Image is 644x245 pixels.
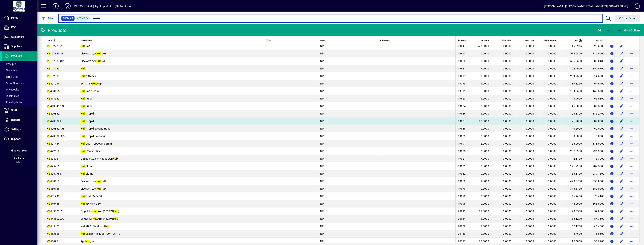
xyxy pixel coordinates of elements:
em: VS [47,75,50,78]
span: 0.0000 [548,120,557,123]
span: 19891 [458,142,466,145]
span: 0.0000 [525,52,534,55]
div: Barcode [458,38,470,43]
span: Clear Search [618,17,637,20]
span: Filter [41,17,54,20]
span: NP [320,127,324,130]
span: 0.0000 [481,135,489,138]
a: Price Updates [2,99,37,106]
td: 89.5000 [584,102,607,110]
button: Edit [619,73,625,79]
td: 209.7500 [562,72,584,80]
button: Edit [619,171,625,177]
button: More options [628,88,634,94]
span: Cap 86mm [80,90,99,93]
span: with Axle [80,75,96,78]
td: 0.0000 [584,132,607,140]
em: Hub [80,44,86,47]
button: Edit [619,201,625,207]
span: 0.0000 [548,135,557,138]
span: 19681 [458,67,466,70]
a: Reports [2,115,37,125]
span: 19824 [458,105,466,108]
div: Allocated [497,38,515,43]
span: 0.0000 [503,112,512,115]
span: Sub Group [380,38,390,43]
em: Hub [80,112,86,115]
span: 0.0000 [503,60,512,63]
em: VS [47,142,50,145]
button: Add [50,3,62,10]
a: Knowledge Base [632,1,639,13]
em: Hub [96,52,101,55]
button: More options [628,66,634,72]
span: 0.0000 [548,67,557,70]
em: Hub [80,120,86,123]
span: On Order [525,38,534,43]
span: Sell 1 ($) [596,38,604,43]
button: More options [628,171,634,177]
span: Serial Numbers [4,82,24,85]
button: Edit [619,231,625,237]
a: Serial Numbers [2,80,37,86]
span: 0.0000 [503,67,512,70]
span: Add [591,29,602,32]
span: - Rapid Exchange [80,135,106,138]
span: 19905 [458,150,466,153]
span: 19886 [458,112,466,115]
td: 108.3300 [562,110,584,117]
a: Receipts [2,61,37,67]
span: 0.0000 [525,120,534,123]
span: Home [11,16,18,19]
td: 45.0000 [562,102,584,110]
span: 0.0000 [548,75,557,78]
td: 314.6200 [584,72,607,80]
td: 0.0000 [562,132,584,140]
span: 0.0000 [503,120,512,123]
button: Edit [619,118,625,124]
em: VS [47,105,50,108]
a: Staff [2,106,37,115]
span: Group [320,38,326,43]
em: Hub [80,127,86,130]
span: 422669 [47,150,60,153]
span: 0.0000 [525,67,534,70]
button: Edit [619,51,625,57]
button: More options [628,51,634,57]
em: VS [47,135,50,138]
em: VS [47,52,50,55]
span: 19799 [458,90,466,93]
td: 92.4000 [562,65,584,72]
button: Edit [619,43,625,49]
span: 0.0000 [548,127,557,130]
span: 408165 [47,90,60,93]
td: 23.6600 [584,42,607,50]
em: Hub [80,75,86,78]
button: More options [628,231,634,237]
em: VS [47,127,50,130]
span: Settings [11,128,21,131]
span: NP [320,75,324,78]
td: 71.2000 [562,117,584,125]
em: Hub [80,150,86,153]
em: VS [47,82,50,85]
em: Hub [80,90,86,93]
a: Pricebooks [2,86,37,93]
span: 0.0000 [503,135,512,138]
span: Puller [80,97,92,100]
div: Description [80,38,262,43]
span: - Rapid [80,120,94,123]
button: Edit [619,163,625,169]
td: 109.0600 [562,87,584,95]
span: -1.0000 [480,112,489,115]
em: Hub [80,67,86,70]
button: Clear [615,15,640,22]
span: In Stock [481,38,489,43]
td: 39.1250 [562,80,584,87]
td: 40.5000 [562,125,584,132]
span: NP [320,97,324,100]
span: 19887 [458,120,466,123]
span: Financial Year [11,149,27,152]
span: NP [320,90,324,93]
span: 420832-I [47,120,61,123]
